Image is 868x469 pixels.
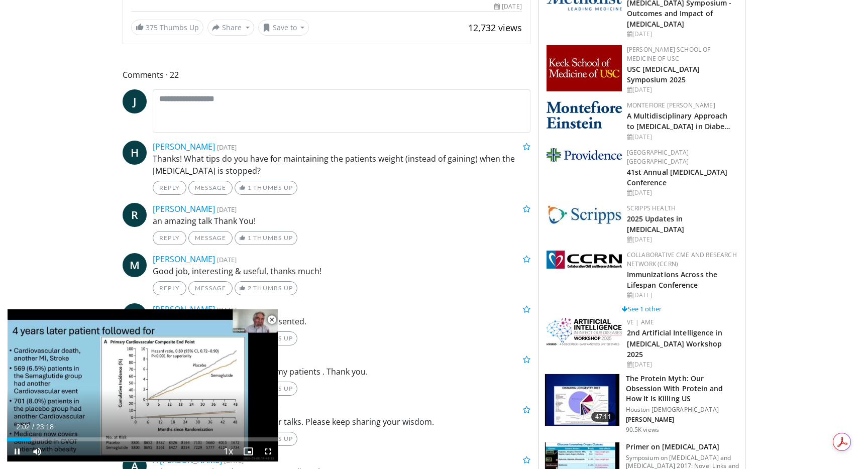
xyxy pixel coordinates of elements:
[627,204,676,212] a: Scripps Health
[131,20,203,35] a: 375 Thumbs Up
[627,270,717,290] a: Immunizations Across the Lifespan Conference
[7,437,278,441] div: Progress Bar
[591,412,615,422] span: 47:11
[36,423,54,431] span: 23:18
[207,20,254,36] button: Share
[627,235,737,244] div: [DATE]
[123,203,147,227] a: R
[188,281,233,295] a: Message
[627,64,700,84] a: USC [MEDICAL_DATA] Symposium 2025
[622,304,662,313] a: See 1 other
[627,30,737,39] div: [DATE]
[627,328,722,359] a: 2nd Artificial Intelligence in [MEDICAL_DATA] Workshop 2025
[217,205,237,214] small: [DATE]
[32,423,34,431] span: /
[627,101,715,109] a: Montefiore [PERSON_NAME]
[248,184,252,191] span: 1
[627,85,737,94] div: [DATE]
[626,426,659,434] p: 90.5K views
[153,231,186,245] a: Reply
[153,366,530,378] p: Excellent info . I will share it with my patients . Thank you.
[218,441,238,461] button: Playback Rate
[123,89,147,113] a: J
[235,181,297,195] a: 1 Thumbs Up
[627,188,737,197] div: [DATE]
[153,215,530,227] p: an amazing talk Thank You!
[123,68,530,81] span: Comments 22
[627,251,737,268] a: Collaborative CME and Research Network (CCRN)
[16,423,30,431] span: 2:02
[258,441,278,461] button: Fullscreen
[153,315,530,327] p: Excellent and useful info, well presented.
[188,181,233,195] a: Message
[545,374,619,426] img: b7b8b05e-5021-418b-a89a-60a270e7cf82.150x105_q85_crop-smart_upscale.jpg
[146,23,158,32] span: 375
[248,284,252,292] span: 2
[547,318,622,345] img: 0a69d8bb-3b2d-46d7-a859-ae3bdab29d07.png.150x105_q85_autocrop_double_scale_upscale_version-0.2.png
[153,254,215,265] a: [PERSON_NAME]
[627,45,711,63] a: [PERSON_NAME] School of Medicine of USC
[626,374,739,404] h3: The Protein Myth: Our Obsession With Protein and How It Is Killing US
[627,148,689,166] a: [GEOGRAPHIC_DATA] [GEOGRAPHIC_DATA]
[123,253,147,277] a: M
[468,22,522,34] span: 12,732 views
[238,441,258,461] button: Enable picture-in-picture mode
[7,309,278,462] video-js: Video Player
[627,318,654,326] a: VE | AME
[27,441,47,461] button: Mute
[153,416,530,428] p: Thank you for the post! I love your talks. Please keep sharing your wisdom.
[217,255,237,264] small: [DATE]
[248,234,252,242] span: 1
[153,203,215,214] a: [PERSON_NAME]
[547,204,622,224] img: c9f2b0b7-b02a-4276-a72a-b0cbb4230bc1.jpg.150x105_q85_autocrop_double_scale_upscale_version-0.2.jpg
[153,153,530,177] p: Thanks! What tips do you have for maintaining the patients weight (instead of gaining) when the [...
[258,20,309,36] button: Save to
[626,416,739,424] p: [PERSON_NAME]
[153,281,186,295] a: Reply
[153,454,222,465] a: A [PERSON_NAME]
[153,181,186,195] a: Reply
[547,101,622,129] img: b0142b4c-93a1-4b58-8f91-5265c282693c.png.150x105_q85_autocrop_double_scale_upscale_version-0.2.png
[547,251,622,269] img: a04ee3ba-8487-4636-b0fb-5e8d268f3737.png.150x105_q85_autocrop_double_scale_upscale_version-0.2.png
[494,2,521,11] div: [DATE]
[235,231,297,245] a: 1 Thumbs Up
[224,456,244,465] small: [DATE]
[123,141,147,165] a: H
[627,167,728,187] a: 41st Annual [MEDICAL_DATA] Conference
[627,214,684,234] a: 2025 Updates in [MEDICAL_DATA]
[626,406,739,414] p: Houston [DEMOGRAPHIC_DATA]
[123,303,147,327] a: G
[153,304,215,315] a: [PERSON_NAME]
[235,281,297,295] a: 2 Thumbs Up
[217,143,237,152] small: [DATE]
[188,231,233,245] a: Message
[217,305,237,314] small: [DATE]
[627,291,737,300] div: [DATE]
[627,133,737,142] div: [DATE]
[545,374,739,434] a: 47:11 The Protein Myth: Our Obsession With Protein and How It Is Killing US Houston [DEMOGRAPHIC_...
[153,265,530,277] p: Good job, interesting & useful, thanks much!
[626,442,739,452] h3: Primer on [MEDICAL_DATA]
[547,45,622,91] img: 7b941f1f-d101-407a-8bfa-07bd47db01ba.png.150x105_q85_autocrop_double_scale_upscale_version-0.2.jpg
[153,141,215,152] a: [PERSON_NAME]
[262,309,282,330] button: Close
[7,441,27,461] button: Pause
[547,148,622,162] img: 9aead070-c8c9-47a8-a231-d8565ac8732e.png.150x105_q85_autocrop_double_scale_upscale_version-0.2.jpg
[627,111,731,131] a: A Multidisciplinary Approach to [MEDICAL_DATA] in Diabe…
[627,360,737,369] div: [DATE]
